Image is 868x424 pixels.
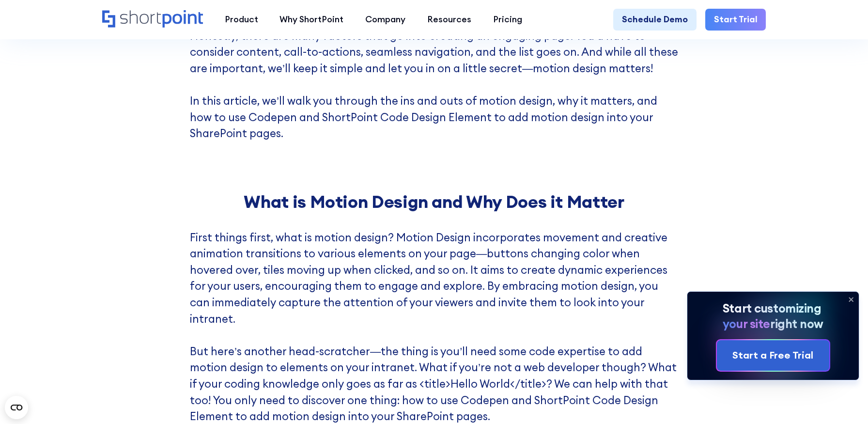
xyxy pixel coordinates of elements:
[355,9,417,31] a: Company
[705,9,766,31] a: Start Trial
[214,9,269,31] a: Product
[427,13,471,26] div: Resources
[244,190,624,213] strong: What is Motion Design and Why Does it Matter
[279,13,343,26] div: Why ShortPoint
[417,9,482,31] a: Resources
[269,9,355,31] a: Why ShortPoint
[225,13,258,26] div: Product
[5,396,28,419] button: Open CMP widget
[102,10,203,29] a: Home
[613,9,697,31] a: Schedule Demo
[820,377,868,424] iframe: Chat Widget
[365,13,405,26] div: Company
[493,13,522,26] div: Pricing
[482,9,533,31] a: Pricing
[732,348,813,362] div: Start a Free Trial
[717,340,829,370] a: Start a Free Trial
